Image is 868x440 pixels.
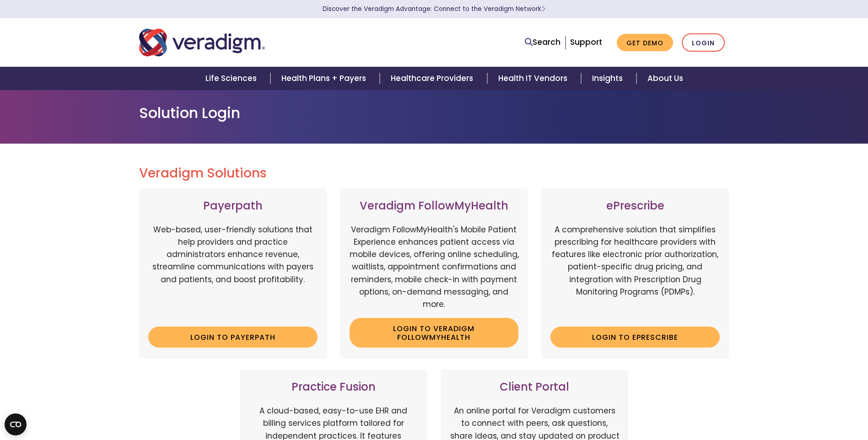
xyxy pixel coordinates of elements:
a: Health Plans + Payers [270,67,380,90]
a: Login to Veradigm FollowMyHealth [350,318,519,348]
h3: Client Portal [450,381,620,394]
p: A comprehensive solution that simplifies prescribing for healthcare providers with features like ... [550,224,720,320]
h3: ePrescribe [550,199,720,213]
a: Get Demo [617,34,673,52]
a: Login to ePrescribe [550,327,720,348]
h1: Solution Login [139,104,729,122]
span: Learn More [541,5,545,13]
p: Web-based, user-friendly solutions that help providers and practice administrators enhance revenu... [148,224,318,320]
a: Discover the Veradigm Advantage: Connect to the Veradigm NetworkLearn More [323,5,545,13]
a: Support [570,37,602,48]
h3: Payerpath [148,199,318,213]
a: About Us [636,67,694,90]
h3: Practice Fusion [249,381,418,394]
a: Insights [581,67,636,90]
a: Search [525,36,561,48]
h3: Veradigm FollowMyHealth [350,199,519,213]
p: Veradigm FollowMyHealth's Mobile Patient Experience enhances patient access via mobile devices, o... [350,224,519,311]
a: Health IT Vendors [487,67,581,90]
button: Open CMP widget [5,413,27,435]
h2: Veradigm Solutions [139,166,729,181]
a: Login to Payerpath [148,327,318,348]
img: Veradigm logo [139,27,265,58]
a: Healthcare Providers [380,67,487,90]
a: Login [682,33,725,52]
a: Life Sciences [194,67,270,90]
